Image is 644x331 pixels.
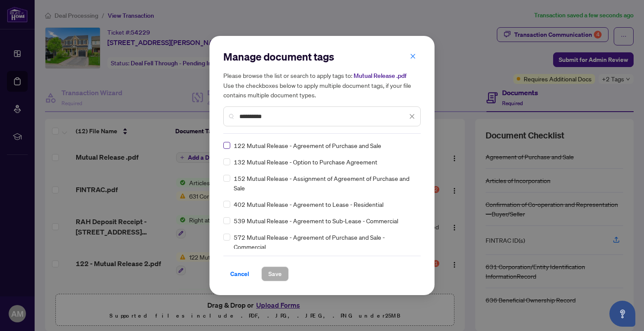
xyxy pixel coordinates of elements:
h2: Manage document tags [223,50,421,64]
button: Open asap [609,301,635,327]
button: Cancel [223,267,256,281]
span: 132 Mutual Release - Option to Purchase Agreement [234,157,377,167]
h5: Please browse the list or search to apply tags to: Use the checkboxes below to apply multiple doc... [223,71,421,100]
span: 539 Mutual Release - Agreement to Sub-Lease - Commercial [234,216,398,225]
span: close [409,113,415,119]
span: 402 Mutual Release - Agreement to Lease - Residential [234,199,383,209]
span: close [410,53,416,59]
span: 152 Mutual Release - Assignment of Agreement of Purchase and Sale [234,174,415,193]
button: Save [261,267,289,281]
span: 572 Mutual Release - Agreement of Purchase and Sale - Commercial [234,232,415,251]
span: Mutual Release .pdf [354,72,406,80]
span: Cancel [230,267,249,281]
span: 122 Mutual Release - Agreement of Purchase and Sale [234,141,381,150]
